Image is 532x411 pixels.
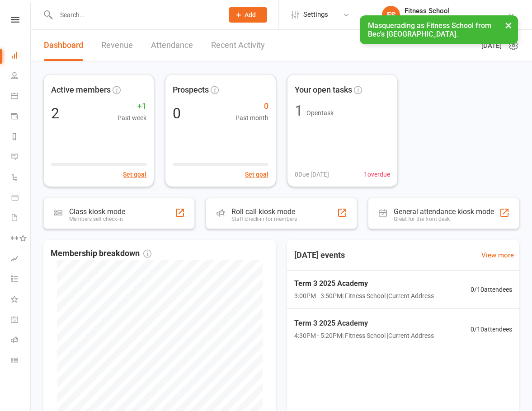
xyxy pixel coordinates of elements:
[11,127,31,148] a: Reports
[11,249,31,270] a: Assessments
[295,169,329,179] span: 0 Due [DATE]
[11,331,31,351] a: Roll call kiosk mode
[11,66,31,87] a: People
[11,87,31,107] a: Calendar
[471,324,512,334] span: 0 / 10 attendees
[173,84,209,97] span: Prospects
[245,11,256,19] span: Add
[295,84,352,97] span: Your open tasks
[500,15,517,35] button: ×
[481,250,514,261] a: View more
[364,169,390,179] span: 1 overdue
[294,331,434,341] span: 4:30PM - 5:20PM | Fitness School | Current Address
[229,7,267,23] button: Add
[368,21,491,38] span: Masquerading as Fitness School from Bec's [GEOGRAPHIC_DATA].
[51,247,151,260] span: Membership breakdown
[306,109,334,117] span: Open task
[118,113,146,123] span: Past week
[69,207,125,216] div: Class kiosk mode
[287,247,352,263] h3: [DATE] events
[303,5,328,25] span: Settings
[471,285,512,294] span: 0 / 10 attendees
[123,169,146,179] button: Set goal
[118,100,146,113] span: +1
[235,100,268,113] span: 0
[51,84,111,97] span: Active members
[294,318,434,329] span: Term 3 2025 Academy
[53,9,217,21] input: Search...
[394,216,494,222] div: Great for the front desk
[405,15,508,23] div: [PERSON_NAME]'s Swimming School
[11,310,31,331] a: General attendance kiosk mode
[235,113,268,123] span: Past month
[394,207,494,216] div: General attendance kiosk mode
[382,6,400,24] div: FS
[51,106,59,121] div: 2
[405,7,508,15] div: Fitness School
[173,106,181,121] div: 0
[69,216,125,222] div: Members self check-in
[231,207,297,216] div: Roll call kiosk mode
[295,103,303,118] div: 1
[294,278,434,290] span: Term 3 2025 Academy
[11,351,31,371] a: Class kiosk mode
[11,290,31,310] a: What's New
[11,188,31,209] a: Product Sales
[294,291,434,301] span: 3:00PM - 3:50PM | Fitness School | Current Address
[11,46,31,66] a: Dashboard
[11,107,31,127] a: Payments
[245,169,268,179] button: Set goal
[231,216,297,222] div: Staff check-in for members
